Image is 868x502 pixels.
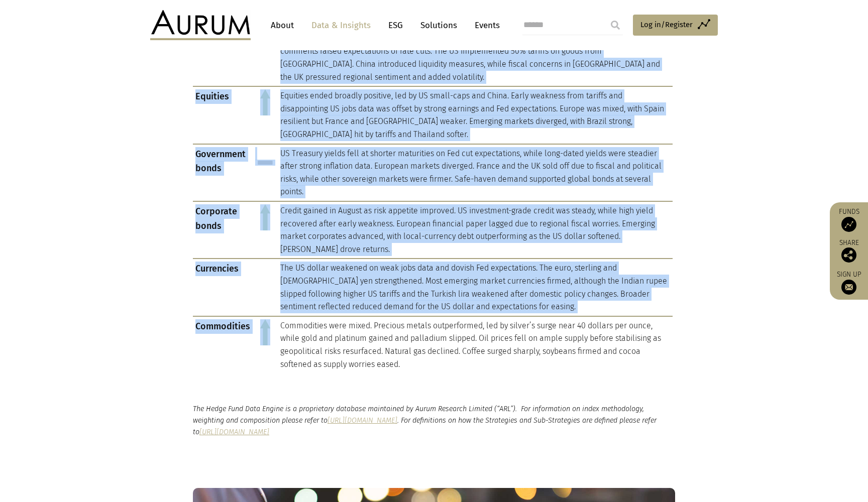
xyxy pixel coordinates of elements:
a: About [266,16,299,35]
a: Funds [835,207,863,232]
img: Share this post [841,247,856,263]
a: Sign up [835,270,863,295]
div: Share [835,239,863,263]
p: The Hedge Fund Data Engine is a proprietary database maintained by Aurum Research Limited (“ARL”)... [193,403,675,438]
img: Sign up to our newsletter [841,280,856,295]
a: Solutions [415,16,462,35]
td: Currencies [193,259,253,316]
span: Log in/Register [640,19,693,31]
a: ESG [383,16,408,35]
td: Major events [193,29,253,86]
td: Markets in August centred on tariffs, Fed policy signals and European political uncertainty. [PER... [278,29,673,86]
td: Equities [193,86,253,144]
input: Submit [605,15,625,35]
a: Log in/Register [633,15,718,36]
img: Access Funds [841,217,856,232]
td: Equities ended broadly positive, led by US small-caps and China. Early weakness from tariffs and ... [278,86,673,144]
td: The US dollar weakened on weak jobs data and dovish Fed expectations. The euro, sterling and [DEM... [278,259,673,316]
td: US Treasury yields fell at shorter maturities on Fed cut expectations, while long-dated yields we... [278,144,673,201]
img: Aurum [150,10,251,40]
a: [URL][DOMAIN_NAME] [199,428,269,436]
a: [URL][DOMAIN_NAME] [328,416,397,425]
td: Commodities [193,316,253,373]
td: Credit gained in August as risk appetite improved. US investment-grade credit was steady, while h... [278,201,673,259]
a: Data & Insights [306,16,376,35]
td: Corporate bonds [193,201,253,259]
td: Commodities were mixed. Precious metals outperformed, led by silver’s surge near 40 dollars per o... [278,316,673,373]
a: Events [470,16,500,35]
td: Government bonds [193,144,253,201]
